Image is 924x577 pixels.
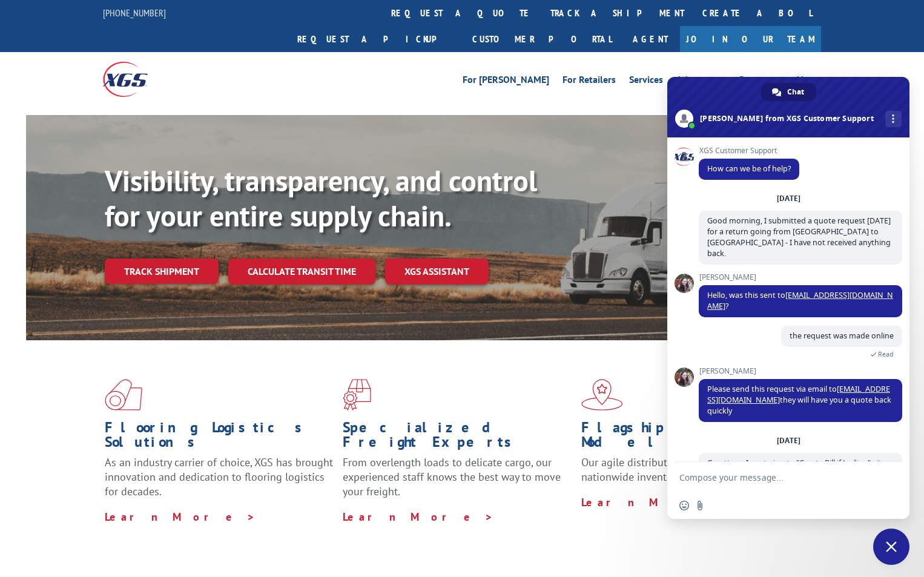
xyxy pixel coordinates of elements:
span: Greetings, I am trying to "Create Bill if Lading" - it ask me for a BOL # but I do not have on yet? [707,458,882,479]
a: Track shipment [105,259,219,284]
span: Good morning, I submitted a quote request [DATE] for a return going from [GEOGRAPHIC_DATA] to [GE... [707,216,891,259]
a: Join Our Team [680,26,821,52]
div: [DATE] [777,437,800,444]
div: [DATE] [777,195,800,202]
textarea: Compose your message... [679,472,871,483]
span: [PERSON_NAME] [699,273,902,282]
a: Advantages [676,75,726,88]
span: Our agile distribution network gives you nationwide inventory management on demand. [581,455,804,484]
span: As an industry carrier of choice, XGS has brought innovation and dedication to flooring logistics... [105,455,333,498]
h1: Flagship Distribution Model [581,420,810,455]
a: For [PERSON_NAME] [463,75,549,88]
a: [EMAIL_ADDRESS][DOMAIN_NAME] [707,290,893,311]
a: Resources [739,75,782,88]
span: Chat [787,83,804,101]
h1: Flooring Logistics Solutions [105,420,334,455]
a: Learn More > [581,495,732,509]
a: XGS ASSISTANT [385,259,489,285]
span: Send a file [695,501,705,510]
a: Request a pickup [288,26,463,52]
a: [EMAIL_ADDRESS][DOMAIN_NAME] [707,384,890,405]
span: Read [878,350,894,358]
img: xgs-icon-flagship-distribution-model-red [581,379,623,410]
a: Learn More > [105,510,256,524]
a: Agent [621,26,680,52]
div: Chat [761,83,816,101]
span: [PERSON_NAME] [699,367,902,375]
span: Insert an emoji [679,501,689,510]
div: More channels [885,111,902,127]
img: xgs-icon-total-supply-chain-intelligence-red [105,379,142,410]
a: Customer Portal [463,26,621,52]
span: the request was made online [790,331,894,341]
img: xgs-icon-focused-on-flooring-red [343,379,371,410]
a: Services [629,75,663,88]
p: From overlength loads to delicate cargo, our experienced staff knows the best way to move your fr... [343,455,572,509]
h1: Specialized Freight Experts [343,420,572,455]
a: [PHONE_NUMBER] [103,7,166,19]
span: Please send this request via email to they will have you a quote back quickly [707,384,891,416]
a: For Retailers [563,75,616,88]
span: Hello, was this sent to ? [707,290,893,311]
div: Close chat [873,529,909,565]
a: Calculate transit time [228,259,375,285]
a: About [795,75,821,88]
b: Visibility, transparency, and control for your entire supply chain. [105,162,537,234]
span: XGS Customer Support [699,147,799,155]
span: How can we be of help? [707,163,791,174]
a: Learn More > [343,510,493,524]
